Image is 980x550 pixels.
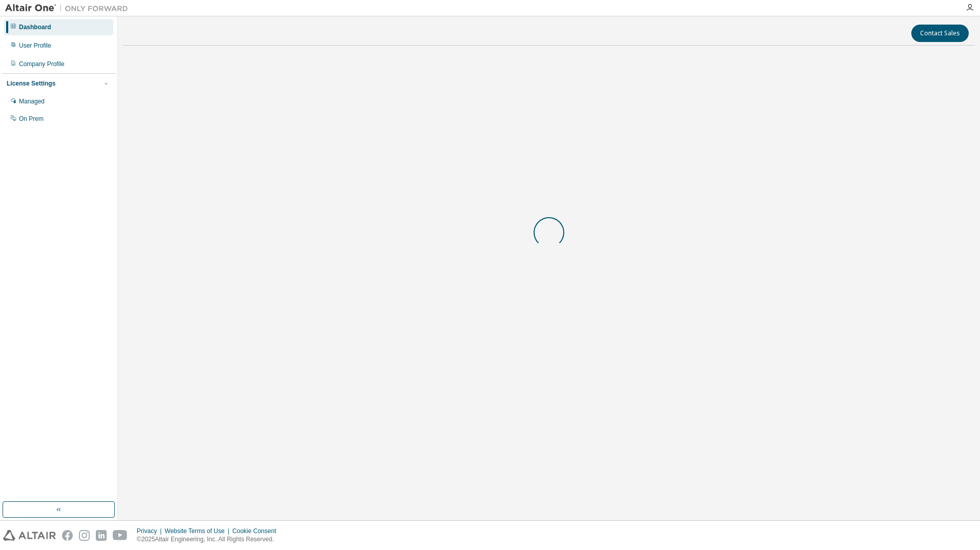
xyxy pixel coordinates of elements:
div: Managed [19,97,45,105]
img: linkedin.svg [96,530,107,541]
img: facebook.svg [62,530,73,541]
div: License Settings [7,79,55,88]
img: altair_logo.svg [3,530,56,541]
div: Company Profile [19,60,65,68]
p: © 2025 Altair Engineering, Inc. All Rights Reserved. [137,535,282,544]
div: Dashboard [19,23,51,31]
div: On Prem [19,115,44,123]
button: Contact Sales [911,25,969,42]
div: Website Terms of Use [165,527,232,535]
img: youtube.svg [113,530,128,541]
div: Privacy [137,527,165,535]
img: instagram.svg [79,530,90,541]
img: Altair One [5,3,133,13]
div: Cookie Consent [232,527,282,535]
div: User Profile [19,41,51,50]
